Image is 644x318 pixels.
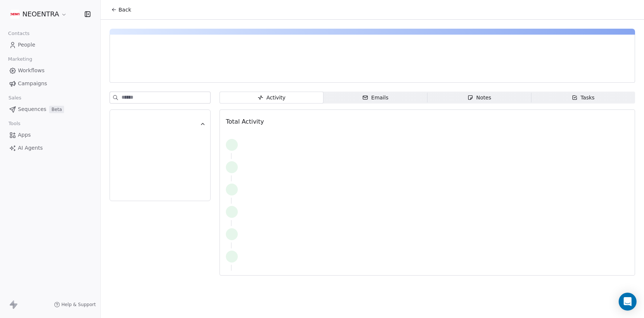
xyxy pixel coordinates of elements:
[10,10,19,19] img: Additional.svg
[18,131,31,139] span: Apps
[5,118,23,129] span: Tools
[6,129,94,141] a: Apps
[467,94,491,102] div: Notes
[5,28,33,39] span: Contacts
[5,54,35,65] span: Marketing
[54,302,96,308] a: Help & Support
[49,106,64,113] span: Beta
[18,80,47,88] span: Campaigns
[18,41,35,49] span: People
[18,105,46,113] span: Sequences
[6,77,94,90] a: Campaigns
[119,6,131,13] span: Back
[18,67,45,74] span: Workflows
[61,302,96,308] span: Help & Support
[6,64,94,77] a: Workflows
[9,8,69,20] button: NEOENTRA
[6,39,94,51] a: People
[572,94,595,102] div: Tasks
[6,103,94,115] a: SequencesBeta
[5,92,25,104] span: Sales
[619,293,637,311] div: Open Intercom Messenger
[107,3,136,16] button: Back
[362,94,388,102] div: Emails
[6,142,94,154] a: AI Agents
[22,9,59,19] span: NEOENTRA
[18,144,43,152] span: AI Agents
[226,118,264,125] span: Total Activity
